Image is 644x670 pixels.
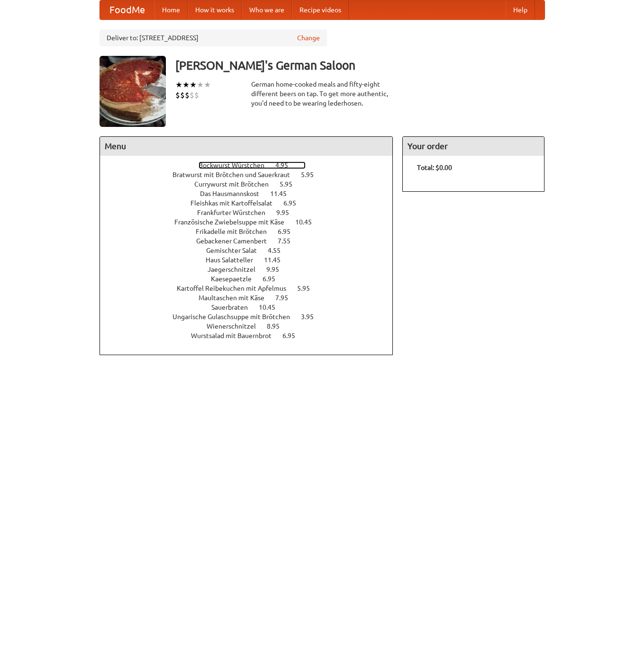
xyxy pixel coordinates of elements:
a: Fleishkas mit Kartoffelsalat 6.95 [190,199,314,207]
span: 9.95 [276,209,299,216]
a: How it works [188,0,242,19]
img: angular.jpg [100,56,166,127]
span: 5.95 [301,171,323,179]
a: Change [297,33,320,43]
b: Total: $0.00 [417,164,452,171]
span: 3.95 [301,313,323,321]
a: Home [154,0,188,19]
a: Jaegerschnitzel 9.95 [208,266,297,273]
span: 11.45 [270,190,296,197]
li: $ [180,90,185,100]
a: FoodMe [100,0,154,19]
a: Recipe videos [292,0,349,19]
a: Kartoffel Reibekuchen mit Apfelmus 5.95 [177,285,327,292]
span: 6.95 [263,275,285,283]
h4: Menu [100,137,393,156]
a: Currywurst mit Brötchen 5.95 [194,180,310,188]
span: Currywurst mit Brötchen [194,180,278,188]
li: ★ [175,80,182,90]
span: 7.55 [278,237,300,245]
div: German home-cooked meals and fifty-eight different beers on tap. To get more authentic, you'd nee... [251,80,393,108]
a: Ungarische Gulaschsuppe mit Brötchen 3.95 [172,313,331,321]
span: Maultaschen mit Käse [199,294,274,302]
span: Wurstsalad mit Bauernbrot [191,332,281,339]
a: Haus Salatteller 11.45 [206,256,298,264]
a: Gebackener Camenbert 7.55 [196,237,308,245]
span: Das Hausmannskost [200,190,269,197]
span: 6.95 [282,332,305,339]
span: 10.45 [259,304,285,311]
a: Bockwurst Würstchen 4.95 [199,161,306,169]
span: Bockwurst Würstchen [199,161,274,169]
span: Haus Salatteller [206,256,263,264]
span: 8.95 [267,322,289,330]
a: Frikadelle mit Brötchen 6.95 [196,228,308,235]
li: ★ [182,80,190,90]
span: Kartoffel Reibekuchen mit Apfelmus [177,285,296,292]
span: 10.45 [295,218,321,226]
span: Fleishkas mit Kartoffelsalat [190,199,282,207]
span: Jaegerschnitzel [208,266,265,273]
span: 6.95 [283,199,306,207]
a: Französische Zwiebelsuppe mit Käse 10.45 [174,218,329,226]
span: Ungarische Gulaschsuppe mit Brötchen [172,313,299,321]
span: Frikadelle mit Brötchen [196,228,276,235]
a: Who we are [242,0,292,19]
h3: [PERSON_NAME]'s German Saloon [175,56,545,75]
li: $ [194,90,199,100]
span: 5.95 [280,180,302,188]
a: Kaesepaetzle 6.95 [211,275,293,283]
span: Französische Zwiebelsuppe mit Käse [174,218,294,226]
span: 4.55 [268,247,290,254]
a: Maultaschen mit Käse 7.95 [199,294,306,302]
li: ★ [197,80,204,90]
a: Das Hausmannskost 11.45 [200,190,304,197]
a: Wurstsalad mit Bauernbrot 6.95 [191,332,313,339]
span: Wienerschnitzel [207,322,265,330]
div: Deliver to: [STREET_ADDRESS] [100,29,327,46]
li: ★ [204,80,211,90]
a: Frankfurter Würstchen 9.95 [197,209,307,216]
span: Bratwurst mit Brötchen und Sauerkraut [172,171,299,179]
li: $ [190,90,194,100]
span: 5.95 [297,285,319,292]
a: Wienerschnitzel 8.95 [207,322,297,330]
span: Frankfurter Würstchen [197,209,275,216]
span: Gemischter Salat [206,247,266,254]
li: ★ [190,80,197,90]
span: Gebackener Camenbert [196,237,276,245]
a: Gemischter Salat 4.55 [206,247,298,254]
span: 4.95 [275,161,298,169]
h4: Your order [403,137,544,156]
li: $ [185,90,190,100]
span: Sauerbraten [211,304,257,311]
a: Bratwurst mit Brötchen und Sauerkraut 5.95 [172,171,331,179]
a: Sauerbraten 10.45 [211,304,293,311]
span: 9.95 [266,266,289,273]
span: 7.95 [275,294,298,302]
span: 6.95 [278,228,300,235]
li: $ [175,90,180,100]
span: Kaesepaetzle [211,275,261,283]
a: Help [506,0,535,19]
span: 11.45 [264,256,290,264]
